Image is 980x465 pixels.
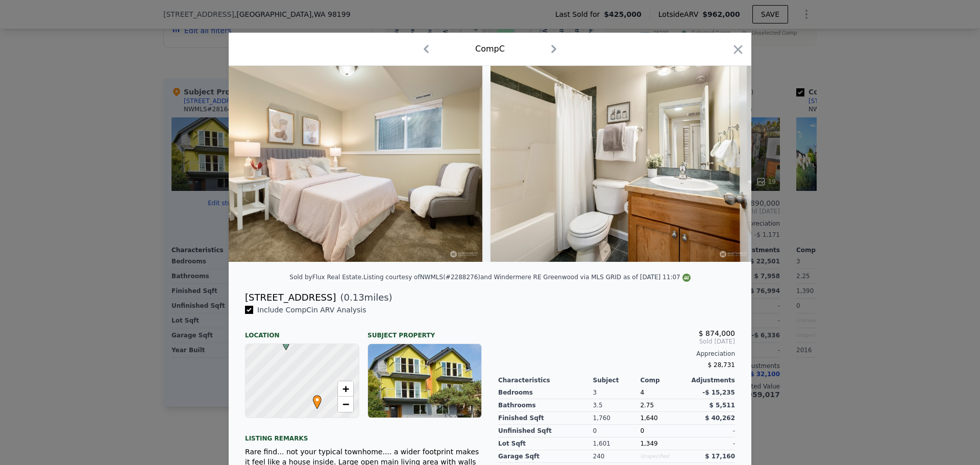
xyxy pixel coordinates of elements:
[498,376,593,384] div: Characteristics
[640,427,644,434] span: 0
[699,329,735,337] span: $ 874,000
[640,376,688,384] div: Comp
[245,290,336,305] div: [STREET_ADDRESS]
[475,43,505,55] div: Comp C
[640,389,644,396] span: 4
[342,398,349,410] span: −
[498,450,593,463] div: Garage Sqft
[702,389,735,396] span: -$ 15,235
[705,453,735,460] span: $ 17,160
[593,425,641,437] div: 0
[682,274,691,282] img: NWMLS Logo
[593,399,641,412] div: 3.5
[342,382,349,395] span: +
[498,437,593,450] div: Lot Sqft
[593,386,641,399] div: 3
[344,292,364,303] span: 0.13
[310,395,316,401] div: •
[336,290,392,305] span: ( miles)
[708,361,735,369] span: $ 28,731
[705,414,735,422] span: $ 40,262
[593,412,641,425] div: 1,760
[688,425,735,437] div: -
[688,376,735,384] div: Adjustments
[640,450,688,463] div: Unspecified
[498,425,593,437] div: Unfinished Sqft
[498,337,735,346] span: Sold [DATE]
[593,376,641,384] div: Subject
[310,392,324,407] span: •
[640,440,657,447] span: 1,349
[245,426,482,443] div: Listing remarks
[245,323,359,339] div: Location
[221,66,482,262] img: Property Img
[338,381,353,397] a: Zoom in
[640,414,657,422] span: 1,640
[491,66,752,262] img: Property Img
[289,274,363,281] div: Sold by Flux Real Estate .
[498,412,593,425] div: Finished Sqft
[640,399,688,412] div: 2.75
[688,437,735,450] div: -
[593,437,641,450] div: 1,601
[363,274,691,281] div: Listing courtesy of NWMLS (#2288276) and Windermere RE Greenwood via MLS GRID as of [DATE] 11:07
[709,402,735,409] span: $ 5,511
[498,399,593,412] div: Bathrooms
[253,306,371,314] span: Include Comp C in ARV Analysis
[498,386,593,399] div: Bedrooms
[498,350,735,358] div: Appreciation
[593,450,641,463] div: 240
[338,397,353,412] a: Zoom out
[367,323,482,339] div: Subject Property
